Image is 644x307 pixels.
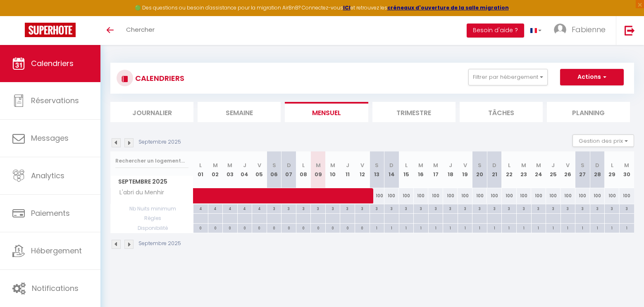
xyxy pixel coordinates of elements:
div: 1 [620,224,634,231]
span: Calendriers [31,58,74,68]
div: 0 [267,224,281,231]
div: 100 [590,188,605,203]
span: Notifications [32,283,79,293]
a: ICI [343,4,351,11]
div: 4 [238,204,252,212]
div: 3 [281,204,296,212]
abbr: D [492,161,496,169]
div: 0 [223,224,237,231]
th: 25 [546,151,561,188]
div: 3 [620,204,634,212]
div: 3 [429,204,443,212]
div: 3 [517,204,531,212]
abbr: S [478,161,482,169]
th: 08 [296,151,311,188]
span: Règles [111,214,193,223]
abbr: D [389,161,394,169]
div: 3 [326,204,340,212]
th: 06 [267,151,281,188]
abbr: L [508,161,510,169]
a: Chercher [120,16,161,45]
img: ... [554,24,566,36]
th: 09 [311,151,326,188]
div: 4 [193,204,208,212]
div: 100 [428,188,443,203]
div: 100 [561,188,575,203]
th: 29 [605,151,620,188]
div: 1 [399,224,414,231]
div: 1 [590,224,605,231]
div: 3 [458,204,472,212]
div: 1 [429,224,443,231]
li: Planning [547,102,630,122]
span: Disponibilité [111,224,193,233]
span: Septembre 2025 [111,176,193,188]
div: 3 [472,204,487,212]
th: 28 [590,151,605,188]
span: Nb Nuits minimum [111,204,193,213]
a: ... Fabienne [548,16,616,45]
button: Besoin d'aide ? [467,24,524,38]
abbr: V [360,161,364,169]
button: Gestion des prix [572,135,634,147]
div: 3 [399,204,414,212]
div: 1 [443,224,458,231]
th: 17 [428,151,443,188]
div: 0 [326,224,340,231]
span: Chercher [126,25,155,34]
div: 0 [311,224,325,231]
th: 14 [384,151,399,188]
div: 100 [605,188,620,203]
div: 100 [472,188,487,203]
div: 3 [487,204,502,212]
div: 1 [561,224,575,231]
div: 3 [311,204,325,212]
abbr: M [227,161,232,169]
div: 1 [605,224,619,231]
th: 10 [325,151,340,188]
div: 0 [296,224,311,231]
abbr: M [330,161,335,169]
th: 05 [252,151,267,188]
th: 27 [575,151,590,188]
abbr: L [611,161,613,169]
div: 100 [443,188,458,203]
th: 07 [281,151,296,188]
div: 100 [517,188,532,203]
div: 3 [561,204,575,212]
div: 3 [590,204,605,212]
div: 3 [575,204,590,212]
abbr: S [581,161,584,169]
div: 0 [355,224,370,231]
h3: CALENDRIERS [133,69,184,87]
abbr: M [521,161,526,169]
div: 100 [575,188,590,203]
abbr: J [551,161,555,169]
th: 13 [370,151,384,188]
abbr: M [418,161,423,169]
abbr: L [302,161,305,169]
strong: créneaux d'ouverture de la salle migration [387,4,509,11]
li: Mensuel [285,102,368,122]
div: 1 [532,224,546,231]
th: 02 [208,151,223,188]
abbr: V [463,161,467,169]
div: 100 [619,188,634,203]
th: 24 [531,151,546,188]
div: 3 [532,204,546,212]
abbr: M [624,161,629,169]
abbr: L [199,161,202,169]
div: 0 [238,224,252,231]
abbr: M [316,161,321,169]
th: 04 [237,151,252,188]
div: 3 [443,204,458,212]
div: 3 [546,204,561,212]
th: 15 [399,151,414,188]
div: 1 [384,224,399,231]
span: Analytics [31,170,64,181]
div: 3 [502,204,516,212]
div: 3 [296,204,311,212]
div: 0 [193,224,208,231]
div: 1 [414,224,428,231]
th: 01 [193,151,208,188]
